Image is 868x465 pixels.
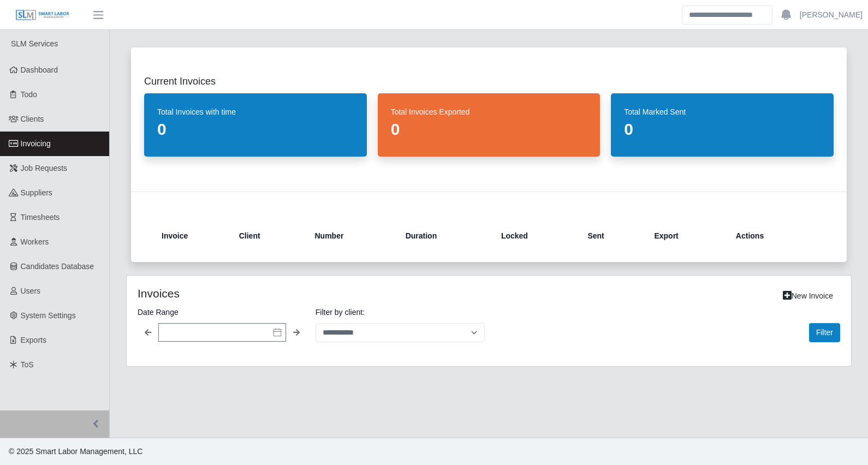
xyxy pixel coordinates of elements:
[306,223,396,249] th: Number
[579,223,645,249] th: Sent
[21,237,49,246] span: Workers
[157,120,354,139] dd: 0
[21,336,46,344] span: Exports
[138,287,421,300] h4: Invoices
[144,74,834,89] h2: Current Invoices
[21,213,60,222] span: Timesheets
[21,311,76,320] span: System Settings
[776,287,840,306] a: New Invoice
[21,115,44,123] span: Clients
[11,39,58,48] span: SLM Services
[316,306,485,319] label: Filter by client:
[645,223,727,249] th: Export
[157,106,354,117] dt: Total Invoices with time
[391,120,587,139] dd: 0
[624,120,821,139] dd: 0
[21,262,94,271] span: Candidates Database
[9,447,142,456] span: © 2025 Smart Labor Management, LLC
[138,306,307,319] label: Date Range
[21,287,41,295] span: Users
[21,188,52,197] span: Suppliers
[624,106,821,117] dt: Total Marked Sent
[21,164,68,172] span: Job Requests
[800,9,863,21] a: [PERSON_NAME]
[230,223,306,249] th: Client
[162,223,230,249] th: Invoice
[21,360,34,369] span: ToS
[391,106,587,117] dt: Total Invoices Exported
[21,90,37,99] span: Todo
[492,223,579,249] th: Locked
[15,9,70,21] img: SLM Logo
[682,5,772,25] input: Search
[397,223,492,249] th: Duration
[21,139,51,148] span: Invoicing
[727,223,816,249] th: Actions
[809,323,840,342] button: Filter
[21,65,58,74] span: Dashboard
